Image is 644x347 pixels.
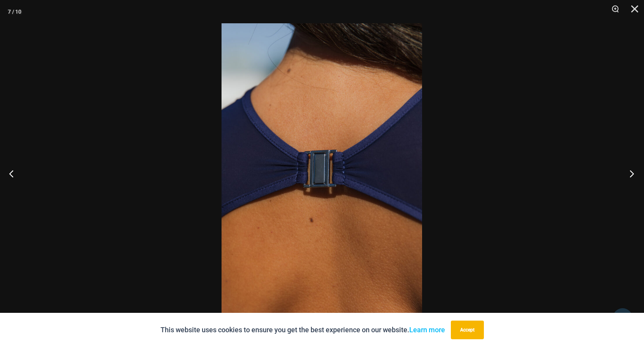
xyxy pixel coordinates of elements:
button: Next [615,154,644,193]
button: Accept [451,321,484,339]
div: 7 / 10 [8,6,21,17]
a: Learn more [409,326,445,334]
img: Desire Me Navy 5192 Dress 1 [222,23,422,324]
p: This website uses cookies to ensure you get the best experience on our website. [161,324,445,336]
